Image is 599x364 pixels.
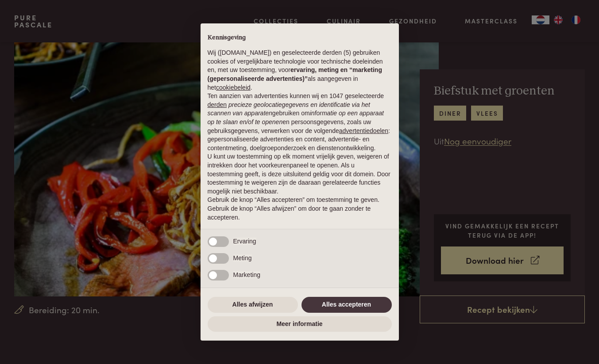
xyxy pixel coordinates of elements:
[208,316,392,332] button: Meer informatie
[208,66,382,82] strong: ervaring, meting en “marketing (gepersonaliseerde advertenties)”
[233,238,256,245] span: Ervaring
[339,127,388,136] button: advertentiedoelen
[208,297,298,313] button: Alles afwijzen
[233,254,252,262] span: Meting
[208,49,392,92] p: Wij ([DOMAIN_NAME]) en geselecteerde derden (5) gebruiken cookies of vergelijkbare technologie vo...
[233,271,260,278] span: Marketing
[301,297,392,313] button: Alles accepteren
[208,92,392,152] p: Ten aanzien van advertenties kunnen wij en 1047 geselecteerde gebruiken om en persoonsgegevens, z...
[208,110,384,125] em: informatie op een apparaat op te slaan en/of te openen
[216,84,251,91] a: cookiebeleid
[208,152,392,196] p: U kunt uw toestemming op elk moment vrijelijk geven, weigeren of intrekken door het voorkeurenpan...
[208,101,227,110] button: derden
[208,34,392,42] h2: Kennisgeving
[208,101,370,117] em: precieze geolocatiegegevens en identificatie via het scannen van apparaten
[208,196,392,222] p: Gebruik de knop “Alles accepteren” om toestemming te geven. Gebruik de knop “Alles afwijzen” om d...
